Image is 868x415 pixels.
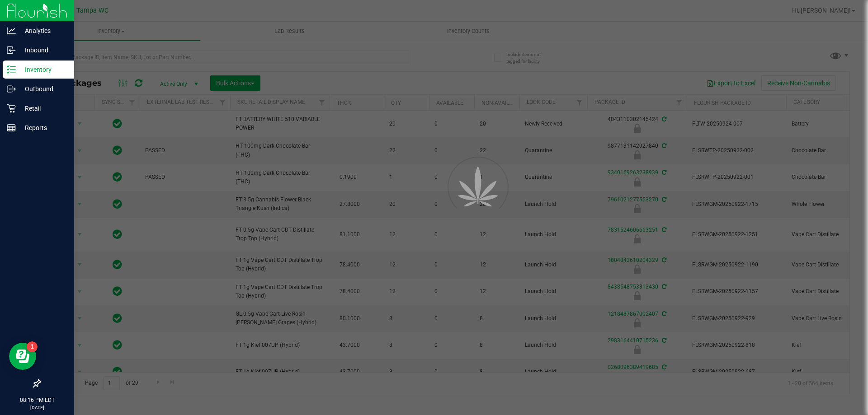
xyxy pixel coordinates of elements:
[7,65,16,74] inline-svg: Inventory
[7,123,16,132] inline-svg: Reports
[16,103,70,114] p: Retail
[4,404,70,411] p: [DATE]
[9,343,36,370] iframe: Resource center
[7,104,16,113] inline-svg: Retail
[16,45,70,56] p: Inbound
[16,64,70,75] p: Inventory
[27,341,38,352] iframe: Resource center unread badge
[4,396,70,404] p: 08:16 PM EDT
[7,26,16,35] inline-svg: Analytics
[7,46,16,55] inline-svg: Inbound
[16,84,70,94] p: Outbound
[16,25,70,36] p: Analytics
[16,122,70,133] p: Reports
[7,84,16,93] inline-svg: Outbound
